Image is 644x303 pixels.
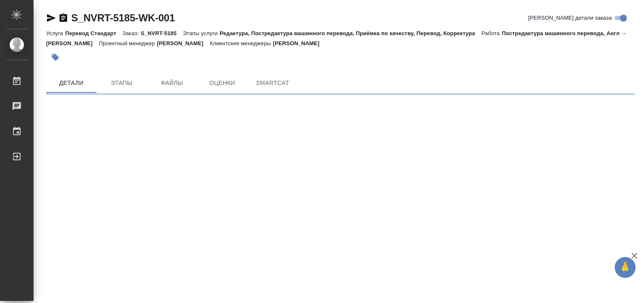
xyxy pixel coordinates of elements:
span: SmartCat [252,78,293,88]
span: Файлы [152,78,192,88]
p: [PERSON_NAME] [157,40,210,46]
p: Перевод Стандарт [65,30,122,36]
p: Редактура, Постредактура машинного перевода, Приёмка по качеству, Перевод, Корректура [220,30,481,36]
button: Скопировать ссылку [58,13,68,23]
p: Этапы услуги [183,30,220,36]
span: 🙏 [618,259,632,276]
p: S_NVRT-5185 [141,30,183,36]
span: Детали [51,78,91,88]
p: Проектный менеджер [99,40,157,46]
button: Добавить тэг [46,48,65,67]
a: S_NVRT-5185-WK-001 [71,12,175,23]
p: Заказ: [122,30,140,36]
p: Работа [481,30,502,36]
span: Этапы [101,78,142,88]
p: Клиентские менеджеры [210,40,273,46]
span: Оценки [202,78,242,88]
button: Скопировать ссылку для ЯМессенджера [46,13,56,23]
span: [PERSON_NAME] детали заказа [528,14,612,22]
button: 🙏 [615,257,636,278]
p: Услуга [46,30,65,36]
p: [PERSON_NAME] [273,40,326,46]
